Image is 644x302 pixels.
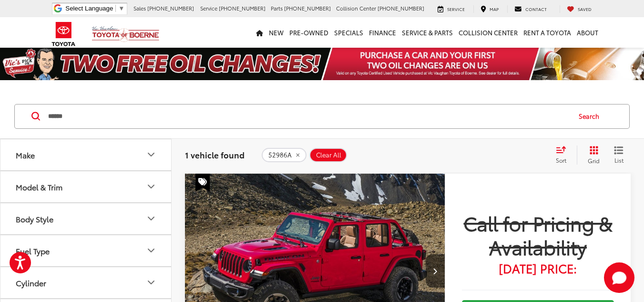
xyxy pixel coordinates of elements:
button: Grid View [577,146,607,165]
span: 52986A [268,151,292,159]
div: Make [16,150,35,159]
button: List View [607,146,631,165]
span: [PHONE_NUMBER] [147,4,194,12]
button: Clear All [309,148,347,162]
a: Service & Parts: Opens in a new tab [399,17,456,48]
a: Specials [331,17,366,48]
div: Model & Trim [16,182,62,191]
a: My Saved Vehicles [560,5,599,13]
span: Map [490,6,499,12]
span: [PHONE_NUMBER] [378,4,424,12]
span: Service [447,6,465,12]
div: Cylinder [16,278,46,287]
span: Sort [556,156,566,164]
button: Select sort value [551,146,577,165]
svg: Start Chat [604,262,634,293]
a: Collision Center [456,17,521,48]
span: Grid [588,156,600,165]
span: Saved [578,6,592,12]
div: Fuel Type [145,245,157,256]
input: Search by Make, Model, or Keyword [47,105,570,128]
button: CylinderCylinder [0,267,172,298]
span: Contact [525,6,547,12]
span: [DATE] Price: [462,263,614,273]
div: Model & Trim [145,181,157,192]
button: MakeMake [0,139,172,170]
div: Body Style [145,213,157,224]
a: Contact [507,5,554,13]
a: Select Language​ [65,5,124,12]
span: Parts [271,4,283,12]
span: List [614,156,624,164]
span: [PHONE_NUMBER] [284,4,331,12]
a: New [266,17,286,48]
button: Body StyleBody Style [0,203,172,234]
button: Search [570,104,613,128]
button: Model & TrimModel & Trim [0,171,172,202]
span: 1 vehicle found [185,149,245,160]
a: Rent a Toyota [521,17,574,48]
a: Map [473,5,506,13]
a: Finance [366,17,399,48]
a: Home [253,17,266,48]
div: Cylinder [145,277,157,288]
img: Vic Vaughan Toyota of Boerne [92,26,160,42]
a: About [574,17,601,48]
button: Fuel TypeFuel Type [0,235,172,266]
span: Sales [133,4,146,12]
span: Collision Center [336,4,376,12]
span: ▼ [118,5,124,12]
div: Make [145,149,157,160]
span: Select Language [65,5,113,12]
span: Call for Pricing & Availability [462,211,614,259]
a: Pre-Owned [286,17,331,48]
div: Fuel Type [16,246,50,255]
button: Next image [426,254,445,288]
span: Clear All [316,151,341,159]
button: Toggle Chat Window [604,262,634,293]
span: Service [200,4,217,12]
span: Special [195,174,210,192]
button: remove 52986A [262,148,307,162]
span: [PHONE_NUMBER] [219,4,266,12]
div: Body Style [16,214,53,223]
span: ​ [115,5,116,12]
img: Toyota [46,19,82,50]
a: Service [430,5,472,13]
